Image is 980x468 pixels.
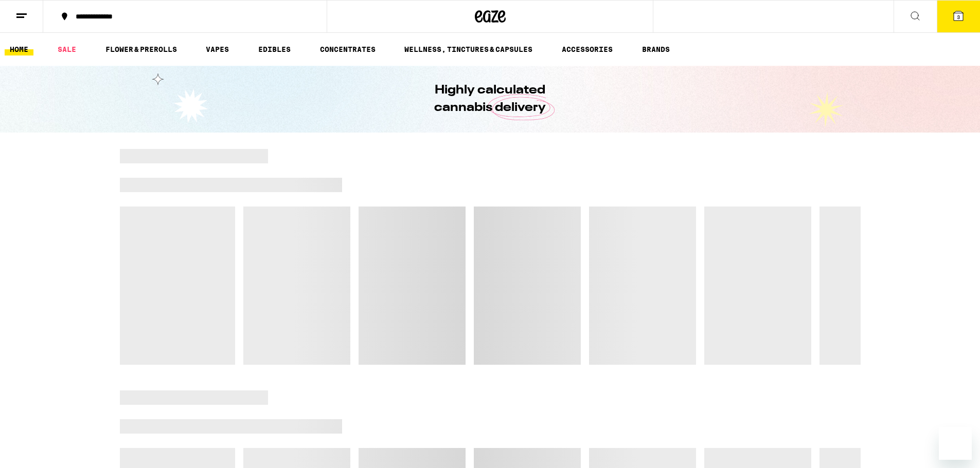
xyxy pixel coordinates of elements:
a: SALE [52,43,81,55]
a: WELLNESS, TINCTURES & CAPSULES [399,43,538,55]
h1: Highly calculated cannabis delivery [405,82,575,117]
a: BRANDS [637,43,675,55]
a: ACCESSORIES [557,43,618,55]
iframe: Button to launch messaging window [939,427,972,460]
a: EDIBLES [253,43,296,55]
a: HOME [5,43,33,55]
a: CONCENTRATES [315,43,381,55]
a: VAPES [201,43,234,55]
a: FLOWER & PREROLLS [100,43,182,55]
button: 3 [937,1,980,32]
span: 3 [957,14,960,20]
